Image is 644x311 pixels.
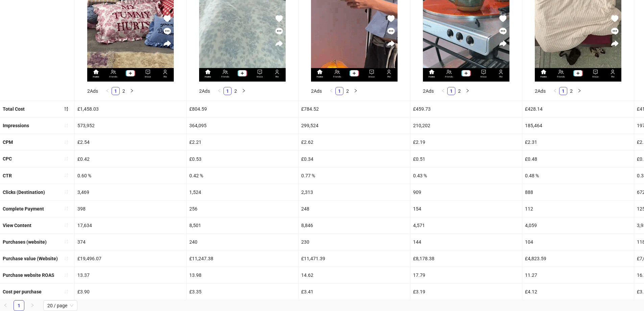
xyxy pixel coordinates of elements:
[75,217,186,234] div: 17,634
[410,284,522,300] div: £3.19
[187,117,298,134] div: 364,095
[120,87,128,95] li: 2
[410,201,522,217] div: 154
[43,300,77,311] div: Page Size
[64,239,69,244] span: sort-ascending
[187,234,298,250] div: 240
[75,151,186,167] div: £0.42
[410,217,522,234] div: 4,571
[120,87,127,95] a: 2
[75,201,186,217] div: 398
[299,151,410,167] div: £0.34
[522,284,634,300] div: £4.12
[522,250,634,267] div: £4,823.59
[64,273,69,277] span: sort-ascending
[232,87,240,95] li: 2
[75,284,186,300] div: £3.90
[522,217,634,234] div: 4,059
[187,250,298,267] div: £11,247.38
[187,217,298,234] div: 8,501
[27,300,38,311] li: Next Page
[522,267,634,283] div: 11.27
[299,101,410,117] div: £784.52
[3,156,12,161] b: CPC
[522,117,634,134] div: 185,464
[3,206,44,212] b: Complete Payment
[215,87,223,95] li: Previous Page
[3,173,12,178] b: CTR
[522,201,634,217] div: 112
[242,89,246,93] span: right
[240,87,248,95] li: Next Page
[64,206,69,211] span: sort-ascending
[448,87,455,95] a: 1
[14,300,24,311] li: 1
[215,87,223,95] button: left
[3,190,45,195] b: Clicks (Destination)
[187,101,298,117] div: £804.59
[64,156,69,161] span: sort-ascending
[410,168,522,184] div: 0.43 %
[64,140,69,145] span: sort-ascending
[311,88,322,94] span: 2 Ads
[299,284,410,300] div: £3.41
[466,89,470,93] span: right
[299,168,410,184] div: 0.77 %
[64,190,69,194] span: sort-ascending
[64,289,69,294] span: sort-ascending
[410,234,522,250] div: 144
[327,87,335,95] button: left
[217,89,221,93] span: left
[455,87,463,95] li: 2
[75,250,186,267] div: £19,496.07
[223,87,232,95] li: 1
[299,134,410,150] div: £2.62
[64,223,69,227] span: sort-ascending
[410,151,522,167] div: £0.51
[299,217,410,234] div: 8,846
[224,87,231,95] a: 1
[299,267,410,283] div: 14.62
[103,87,112,95] li: Previous Page
[463,87,472,95] li: Next Page
[299,234,410,250] div: 230
[447,87,455,95] li: 1
[64,123,69,128] span: sort-ascending
[187,201,298,217] div: 256
[75,234,186,250] div: 374
[456,87,463,95] a: 2
[577,89,581,93] span: right
[112,87,120,95] li: 1
[553,89,557,93] span: left
[105,89,110,93] span: left
[64,173,69,178] span: sort-ascending
[3,223,31,228] b: View Content
[187,151,298,167] div: £0.53
[567,87,575,95] li: 2
[187,168,298,184] div: 0.42 %
[187,184,298,200] div: 1,524
[410,117,522,134] div: 210,202
[299,117,410,134] div: 299,524
[575,87,583,95] li: Next Page
[551,87,559,95] li: Previous Page
[128,87,136,95] button: right
[112,87,119,95] a: 1
[343,87,352,95] li: 2
[559,87,567,95] li: 1
[47,301,73,311] span: 20 / page
[199,88,210,94] span: 2 Ads
[3,272,54,278] b: Purchase website ROAS
[87,88,98,94] span: 2 Ads
[439,87,447,95] li: Previous Page
[14,301,24,311] a: 1
[3,123,29,128] b: Impressions
[64,256,69,261] span: sort-ascending
[299,201,410,217] div: 248
[441,89,445,93] span: left
[410,250,522,267] div: £8,178.38
[64,107,69,111] span: sort-descending
[344,87,351,95] a: 2
[551,87,559,95] button: left
[103,87,112,95] button: left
